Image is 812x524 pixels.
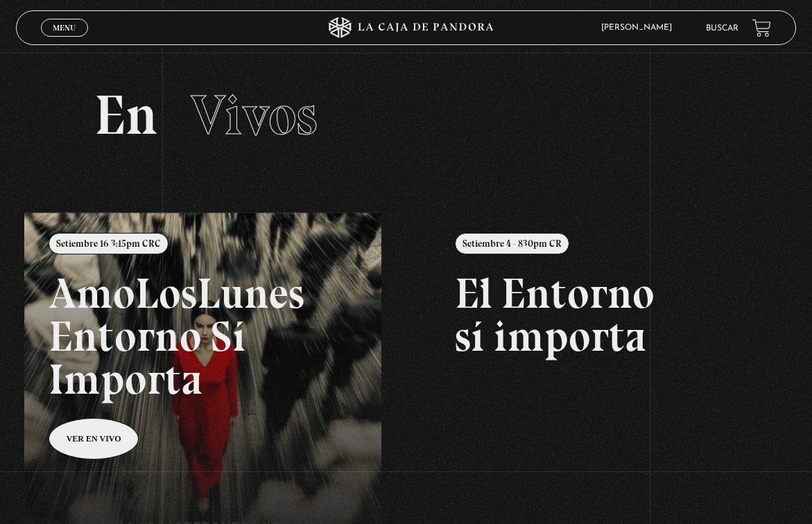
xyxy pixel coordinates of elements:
span: Cerrar [48,35,80,45]
a: View your shopping cart [752,19,771,37]
span: [PERSON_NAME] [594,24,686,32]
a: Buscar [706,24,738,33]
span: Menu [53,24,76,32]
h2: En [94,87,718,143]
span: Vivos [191,82,318,148]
